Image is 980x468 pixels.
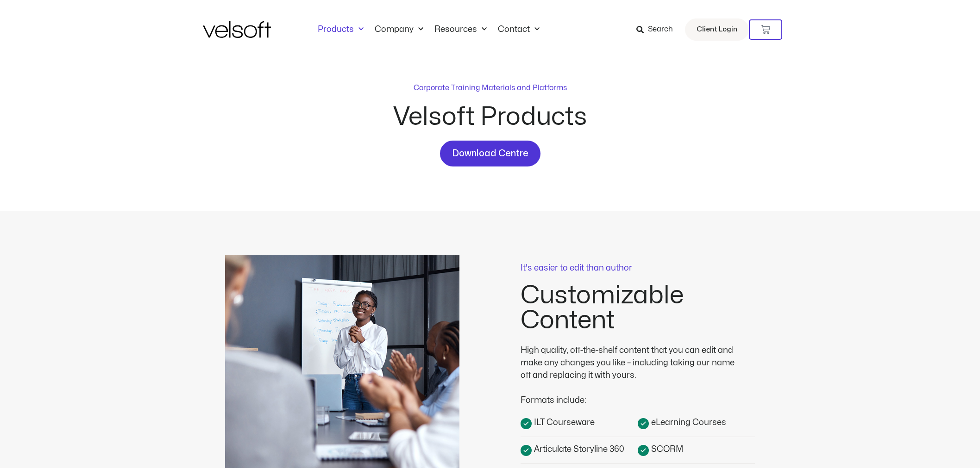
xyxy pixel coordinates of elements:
[492,25,545,35] a: ContactMenu Toggle
[521,443,638,456] a: Articulate Storyline 360
[203,21,271,38] img: Velsoft Training Materials
[649,443,683,456] span: SCORM
[521,416,638,429] a: ILT Courseware
[521,382,743,406] div: Formats include:
[697,24,737,36] span: Client Login
[452,146,528,161] span: Download Centre
[648,24,673,36] span: Search
[521,264,755,272] p: It's easier to edit than author
[429,25,492,35] a: ResourcesMenu Toggle
[638,443,755,456] a: SCORM
[369,25,429,35] a: CompanyMenu Toggle
[521,344,743,382] div: High quality, off-the-shelf content that you can edit and make any changes you like – including t...
[440,141,540,166] a: Download Centre
[414,82,567,93] p: Corporate Training Materials and Platforms
[532,416,595,429] span: ILT Courseware
[521,283,755,333] h2: Customizable Content
[312,25,545,35] nav: Menu
[532,443,624,456] span: Articulate Storyline 360
[312,25,369,35] a: ProductsMenu Toggle
[685,18,749,41] a: Client Login
[323,105,657,129] h2: Velsoft Products
[636,22,679,37] a: Search
[649,416,726,429] span: eLearning Courses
